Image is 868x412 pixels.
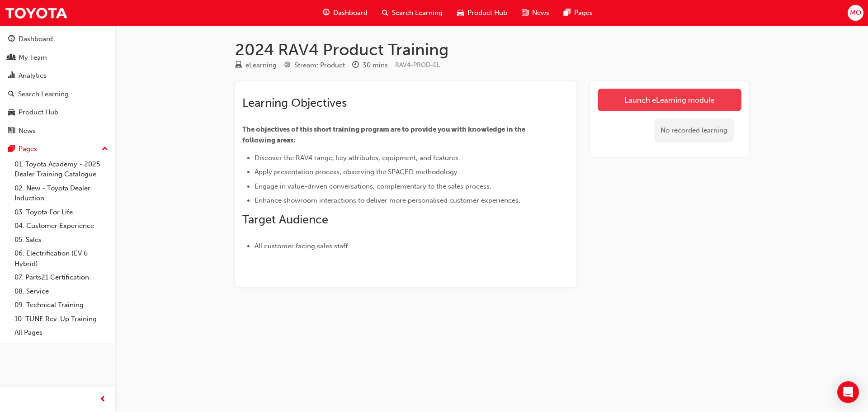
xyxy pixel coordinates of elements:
a: 02. New - Toyota Dealer Induction [11,181,112,205]
div: Duration [352,60,388,71]
span: guage-icon [8,35,15,43]
span: Learning resource code [395,61,440,69]
a: search-iconSearch Learning [375,4,450,22]
span: News [532,8,549,18]
a: 03. Toyota For Life [11,205,112,219]
div: Product Hub [19,107,58,118]
a: guage-iconDashboard [316,4,375,22]
a: news-iconNews [514,4,557,22]
button: DashboardMy TeamAnalyticsSearch LearningProduct HubNews [4,29,112,141]
div: Type [235,60,277,71]
div: Open Intercom Messenger [837,381,859,403]
a: 09. Technical Training [11,298,112,312]
h1: 2024 RAV4 Product Training [235,40,749,60]
span: Discover the RAV4 range, key attributes, equipment, and features. [255,154,460,162]
div: News [19,126,36,136]
div: Stream [284,60,345,71]
a: All Pages [11,326,112,340]
span: news-icon [8,127,15,135]
span: target-icon [284,62,291,70]
span: car-icon [8,109,15,117]
a: Analytics [4,67,112,84]
div: Dashboard [19,34,53,44]
span: The objectives of this short training program are to provide you with knowledge in the following ... [242,125,527,144]
div: No recorded learning [654,118,734,142]
span: up-icon [102,143,108,155]
span: people-icon [8,54,15,62]
div: My Team [19,52,47,63]
button: MO [848,5,863,21]
span: Search Learning [392,8,443,18]
span: Target Audience [242,213,328,227]
a: 01. Toyota Academy - 2025 Dealer Training Catalogue [11,157,112,181]
a: 06. Electrification (EV & Hybrid) [11,246,112,270]
span: chart-icon [8,72,15,80]
span: pages-icon [564,7,571,19]
a: 07. Parts21 Certification [11,270,112,284]
div: eLearning [245,60,277,71]
a: car-iconProduct Hub [450,4,514,22]
span: clock-icon [352,62,359,70]
span: car-icon [457,7,464,19]
span: news-icon [522,7,528,19]
a: pages-iconPages [557,4,600,22]
span: pages-icon [8,145,15,153]
a: 08. Service [11,284,112,298]
span: MO [850,8,861,18]
span: Enhance showroom interactions to deliver more personalised customer experiences. [255,196,520,204]
img: Trak [5,3,68,23]
span: learningResourceType_ELEARNING-icon [235,62,242,70]
a: Dashboard [4,31,112,47]
button: Pages [4,141,112,157]
a: News [4,123,112,139]
div: Pages [19,144,37,154]
span: Engage in value-driven conversations, complementary to the sales process. [255,182,491,190]
a: Search Learning [4,86,112,103]
a: 04. Customer Experience [11,219,112,233]
span: Pages [574,8,593,18]
div: Analytics [19,71,47,81]
a: My Team [4,49,112,66]
span: search-icon [8,90,14,99]
a: Product Hub [4,104,112,121]
a: 10. TUNE Rev-Up Training [11,312,112,326]
span: Learning Objectives [242,96,347,110]
span: search-icon [382,7,388,19]
span: prev-icon [99,394,106,405]
span: Product Hub [467,8,507,18]
span: Apply presentation process, observing the SPACED methodology. [255,168,459,176]
span: All customer facing sales staff. [255,242,349,250]
div: Search Learning [18,89,69,99]
span: Dashboard [333,8,368,18]
div: 30 mins [363,60,388,71]
a: 05. Sales [11,233,112,247]
a: Launch eLearning module [598,89,741,111]
span: guage-icon [323,7,330,19]
div: Stream: Product [294,60,345,71]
